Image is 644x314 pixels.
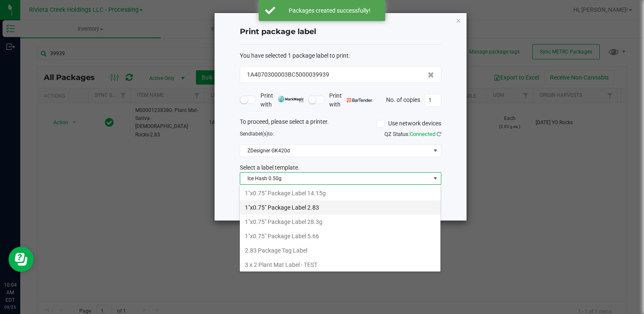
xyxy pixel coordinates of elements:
[240,229,440,243] li: 1"x0.75" Package Label 5.66
[240,51,441,60] div: :
[240,258,440,272] li: 3 x 2 Plant Mat Label - TEST
[329,91,373,109] span: Print with
[410,131,435,137] span: Connected
[347,98,373,102] img: bartender.png
[240,215,440,229] li: 1"x0.75" Package Label 28.3g
[240,52,349,59] span: You have selected 1 package label to print
[233,117,448,130] div: To proceed, please select a printer.
[240,186,440,200] li: 1"x0.75" Package Label 14.15g
[260,91,304,109] span: Print with
[386,96,420,103] span: No. of copies
[240,173,430,184] span: Ice Hash 0.50g
[8,247,34,272] iframe: Resource center
[240,200,440,215] li: 1"x0.75" Package Label 2.83
[278,96,304,102] img: mark_magic_cybra.png
[233,163,448,172] div: Select a label template.
[280,6,379,15] div: Packages created successfully!
[247,70,329,79] span: 1A4070300003BC5000039939
[377,119,441,128] label: Use network devices
[240,145,430,157] span: ZDesigner GK420d
[240,243,440,258] li: 2.83 Package Tag Label
[384,131,441,137] span: QZ Status:
[240,27,441,37] h4: Print package label
[251,131,268,137] span: label(s)
[240,131,274,137] span: Send to:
